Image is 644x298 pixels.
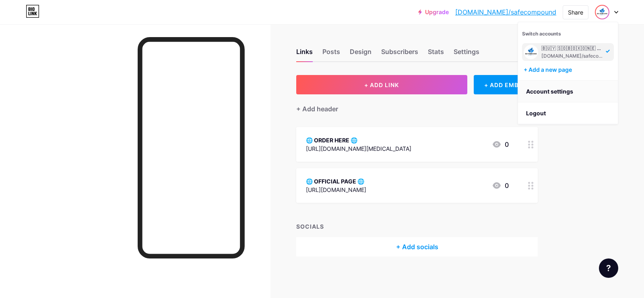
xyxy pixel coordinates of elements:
div: Subscribers [381,47,418,61]
a: Account settings [518,81,618,102]
div: 0 [492,140,509,149]
div: 🌐 OFFICIAL PAGE 🌐 [306,177,366,185]
span: Switch accounts [522,31,561,37]
div: [DOMAIN_NAME]/safecompound [541,53,603,59]
div: + Add socials [296,237,538,256]
div: Links [296,47,313,61]
div: Share [568,8,583,17]
div: Settings [454,47,479,61]
div: ​🇧​​🇺​​🇾​ ​🇸​​🇴​​🇧​​🇴​​🇽​​🇴​​🇳​​🇪​ ​🇴​​🇳​​🇱​​🇮​​🇳​​🇪​ ​🇦​​🇹​ ​🇸​​🇦​​🇫​​🇪​ ​🇨​​🇴​​🇲​​🇵​​🇴​​🇺​​🇳​​🇩​ [541,45,603,52]
a: [DOMAIN_NAME]/safecompound [455,7,556,17]
div: + Add a new page [524,66,614,74]
img: safecompound [524,45,538,59]
div: 🌐 ORDER HERE 🌐 [306,136,411,144]
div: Design [350,47,372,61]
img: safecompound [596,6,609,19]
button: + ADD LINK [296,75,467,94]
a: Upgrade [418,9,449,15]
div: Posts [322,47,340,61]
span: + ADD LINK [364,81,399,88]
div: 0 [492,181,509,190]
div: SOCIALS [296,222,538,231]
div: + ADD EMBED [474,75,538,94]
div: + Add header [296,104,338,114]
li: Logout [518,102,618,124]
div: Stats [428,47,444,61]
div: [URL][DOMAIN_NAME][MEDICAL_DATA] [306,144,411,153]
div: [URL][DOMAIN_NAME] [306,185,366,194]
